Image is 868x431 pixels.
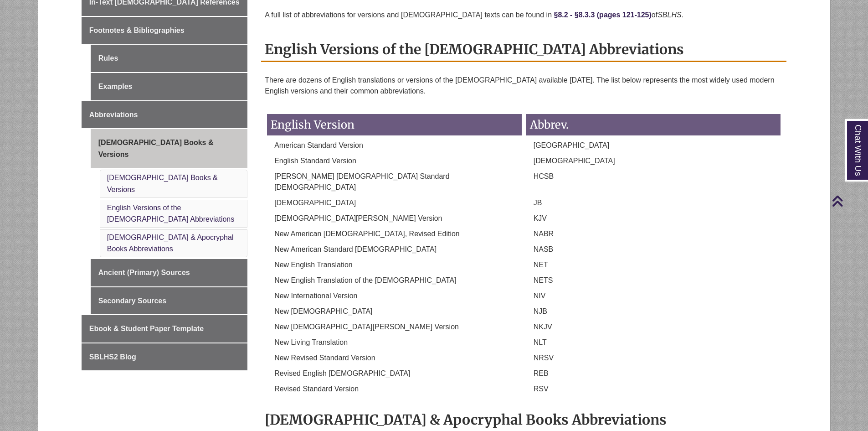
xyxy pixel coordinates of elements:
[91,45,247,72] a: Rules
[267,213,522,224] p: [DEMOGRAPHIC_DATA][PERSON_NAME] Version
[526,228,781,239] p: NABR
[82,343,247,371] a: SBLHS2 Blog
[267,306,522,317] p: New [DEMOGRAPHIC_DATA]
[832,195,866,207] a: Back to Top
[526,337,781,348] p: NLT
[91,129,247,168] a: [DEMOGRAPHIC_DATA] Books & Versions
[526,244,781,255] p: NASB
[267,171,522,193] p: [PERSON_NAME] [DEMOGRAPHIC_DATA] Standard [DEMOGRAPHIC_DATA]
[265,71,783,100] p: There are dozens of English translations or versions of the [DEMOGRAPHIC_DATA] available [DATE]. ...
[526,353,781,363] p: NRSV
[107,204,235,223] a: English Versions of the [DEMOGRAPHIC_DATA] Abbreviations
[261,38,786,62] h2: English Versions of the [DEMOGRAPHIC_DATA] Abbreviations
[526,260,781,270] p: NET
[89,26,185,34] span: Footnotes & Bibliographies
[267,337,522,348] p: New Living Translation
[89,111,138,119] span: Abbreviations
[526,306,781,317] p: NJB
[552,11,652,19] a: §8.2 - §8.3.3 (pages 121-125)
[526,156,781,166] p: [DEMOGRAPHIC_DATA]
[91,259,247,286] a: Ancient (Primary) Sources
[526,275,781,286] p: NETS
[267,140,522,151] p: American Standard Version
[267,260,522,270] p: New English Translation
[526,213,781,224] p: KJV
[554,11,651,19] strong: §8.2 - §8.3.3 (pages 121-125)
[91,73,247,100] a: Examples
[82,101,247,129] a: Abbreviations
[267,114,522,135] h3: English Version
[267,228,522,239] p: New American [DEMOGRAPHIC_DATA], Revised Edition
[526,384,781,395] p: RSV
[267,384,522,395] p: Revised Standard Version
[82,315,247,343] a: Ebook & Student Paper Template
[267,275,522,286] p: New English Translation of the [DEMOGRAPHIC_DATA]
[526,368,781,379] p: REB
[107,234,234,253] a: [DEMOGRAPHIC_DATA] & Apocryphal Books Abbreviations
[526,171,781,182] p: HCSB
[267,244,522,255] p: New American Standard [DEMOGRAPHIC_DATA]
[267,291,522,301] p: New International Version
[265,6,783,24] p: A full list of abbreviations for versions and [DEMOGRAPHIC_DATA] texts can be found in of .
[526,114,781,135] h3: Abbrev.
[267,353,522,363] p: New Revised Standard Version
[267,197,522,208] p: [DEMOGRAPHIC_DATA]
[91,287,247,315] a: Secondary Sources
[82,17,247,44] a: Footnotes & Bibliographies
[526,197,781,208] p: JB
[107,174,218,193] a: [DEMOGRAPHIC_DATA] Books & Versions
[267,368,522,379] p: Revised English [DEMOGRAPHIC_DATA]
[526,291,781,301] p: NIV
[267,322,522,332] p: New [DEMOGRAPHIC_DATA][PERSON_NAME] Version
[657,11,681,19] em: SBLHS
[89,353,136,361] span: SBLHS2 Blog
[526,140,781,151] p: [GEOGRAPHIC_DATA]
[89,325,204,332] span: Ebook & Student Paper Template
[267,156,522,166] p: English Standard Version
[526,322,781,332] p: NKJV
